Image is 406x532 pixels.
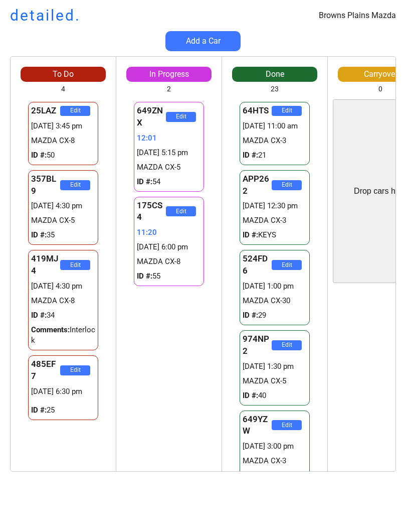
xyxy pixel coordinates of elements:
[137,272,152,281] strong: ID #:
[137,227,201,238] div: 11:20
[31,121,95,131] div: [DATE] 3:45 pm
[31,230,47,239] strong: ID #:
[31,325,95,346] div: Interlock
[243,310,307,321] div: 29
[243,441,307,452] div: [DATE] 3:00 pm
[61,84,65,94] div: 4
[137,256,201,267] div: MAZDA CX-8
[31,201,95,211] div: [DATE] 4:30 pm
[31,405,95,416] div: 25
[31,296,95,306] div: MAZDA CX-8
[378,84,382,94] div: 0
[272,106,302,116] button: Edit
[243,253,272,277] div: 524FD6
[243,471,258,480] strong: ID #:
[31,230,95,240] div: 35
[31,151,47,160] strong: ID #:
[319,10,396,21] div: Browns Plains Mazda
[60,260,90,270] button: Edit
[243,150,307,161] div: 21
[243,456,307,466] div: MAZDA CX-3
[137,162,201,173] div: MAZDA CX-5
[243,201,307,211] div: [DATE] 12:30 pm
[243,361,307,372] div: [DATE] 1:30 pm
[31,406,47,415] strong: ID #:
[272,340,302,350] button: Edit
[243,333,272,357] div: 974NP2
[31,310,95,321] div: 34
[243,151,258,160] strong: ID #:
[31,215,95,226] div: MAZDA CX-5
[243,414,272,438] div: 649YZW
[166,206,196,216] button: Edit
[60,106,90,116] button: Edit
[243,311,258,320] strong: ID #:
[165,31,241,51] button: Add a Car
[31,281,95,292] div: [DATE] 4:30 pm
[166,112,196,122] button: Edit
[243,230,258,239] strong: ID #:
[272,420,302,430] button: Edit
[243,215,307,226] div: MAZDA CX-3
[243,470,307,481] div: 28
[243,281,307,292] div: [DATE] 1:00 pm
[31,253,60,277] div: 419MJ4
[126,69,212,80] div: In Progress
[31,150,95,161] div: 50
[60,365,90,375] button: Edit
[137,105,166,129] div: 649ZNX
[243,391,258,400] strong: ID #:
[271,84,279,94] div: 23
[31,325,70,334] strong: Comments:
[21,69,106,80] div: To Do
[137,133,201,144] div: 12:01
[243,230,307,240] div: KEYS
[31,311,47,320] strong: ID #:
[243,121,307,131] div: [DATE] 11:00 am
[272,260,302,270] button: Edit
[243,376,307,386] div: MAZDA CX-5
[137,271,201,282] div: 55
[243,390,307,401] div: 40
[243,136,307,146] div: MAZDA CX-3
[232,69,317,80] div: Done
[137,177,201,187] div: 54
[137,148,201,158] div: [DATE] 5:15 pm
[10,5,81,26] h1: detailed.
[137,242,201,252] div: [DATE] 6:00 pm
[243,296,307,306] div: MAZDA CX-30
[167,84,171,94] div: 2
[31,173,60,197] div: 357BL9
[137,200,166,224] div: 175CS4
[60,180,90,190] button: Edit
[31,386,95,397] div: [DATE] 6:30 pm
[137,177,152,186] strong: ID #:
[243,105,272,117] div: 64HTS
[243,173,272,197] div: APP262
[31,136,95,146] div: MAZDA CX-8
[31,358,60,382] div: 485EF7
[272,180,302,190] button: Edit
[31,105,60,117] div: 25LAZ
